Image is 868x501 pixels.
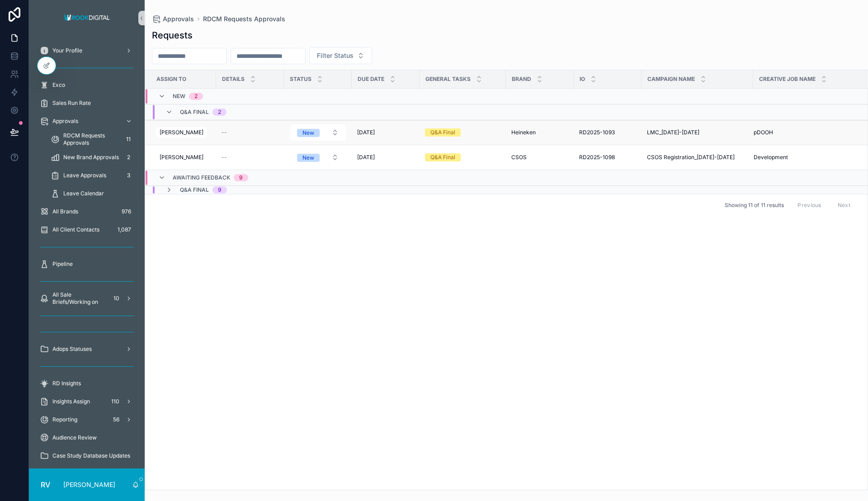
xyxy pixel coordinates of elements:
a: pDOOH [754,129,856,136]
a: Leave Calendar [45,185,139,202]
a: Approvals [34,113,139,129]
button: Select Button [290,149,346,165]
div: 110 [108,396,122,407]
span: Campaign Name [647,76,695,83]
a: Sales Run Rate [34,95,139,111]
span: CSOS [511,154,527,161]
span: pDOOH [754,129,773,136]
a: Approvals [152,14,194,24]
span: [PERSON_NAME] [160,154,203,161]
div: scrollable content [29,36,145,468]
a: CSOS Registration_[DATE]-[DATE] [647,154,748,161]
span: RD2025-1093 [579,129,615,136]
span: Showing 11 of 11 results [725,202,784,209]
span: IO [580,76,585,83]
a: Exco [34,77,139,93]
div: 56 [110,414,122,425]
a: Heineken [511,129,568,136]
div: 2 [218,109,221,116]
span: Leave Approvals [63,172,106,179]
button: Select Button [309,47,372,64]
a: New Brand Approvals2 [45,149,139,165]
span: Creative Job Name [759,76,816,83]
a: Case Study Database Updates [34,448,139,464]
span: [DATE] [357,154,375,161]
a: Insights Assign110 [34,393,139,410]
span: -- [222,129,227,136]
span: Audience Review [52,434,97,441]
span: Q&A Final [180,109,209,116]
a: LMC_[DATE]-[DATE] [647,129,748,136]
span: Filter Status [317,51,354,60]
span: Approvals [52,118,78,125]
a: RD Insights [34,375,139,392]
span: Assign To [156,76,186,83]
div: 2 [123,152,134,163]
span: Adops Statuses [52,345,92,353]
span: Awaiting Feedback [173,174,230,181]
span: RD Insights [52,380,81,387]
span: Sales Run Rate [52,99,91,107]
a: Development [754,154,856,161]
a: Your Profile [34,43,139,59]
span: General Tasks [425,76,471,83]
span: Insights Assign [52,398,90,405]
a: All Sale Briefs/Working on10 [34,290,139,307]
span: RV [41,479,50,490]
a: [PERSON_NAME] [156,150,211,165]
a: Leave Approvals3 [45,167,139,184]
a: [PERSON_NAME] [156,125,211,140]
span: Development [754,154,788,161]
span: Approvals [163,14,194,24]
span: Heineken [511,129,536,136]
a: Select Button [289,149,346,166]
a: CSOS [511,154,568,161]
a: RD2025-1093 [579,129,636,136]
span: All Sale Briefs/Working on [52,291,107,306]
a: All Client Contacts1,087 [34,222,139,238]
div: 9 [218,186,222,194]
a: Q&A Final [425,128,500,137]
div: 3 [123,170,134,181]
button: Select Button [290,124,346,141]
div: New [302,129,314,137]
span: All Client Contacts [52,226,99,233]
span: Due Date [358,76,384,83]
a: RDCM Requests Approvals [203,14,285,24]
div: 11 [123,134,134,145]
span: Q&A Final [180,186,209,194]
a: Pipeline [34,256,139,272]
span: New Brand Approvals [63,154,119,161]
span: [DATE] [357,129,375,136]
span: Details [222,76,245,83]
a: Adops Statuses [34,341,139,357]
span: Case Study Database Updates [52,452,130,459]
span: Leave Calendar [63,190,104,197]
div: 10 [111,293,122,304]
a: Reporting56 [34,411,139,428]
span: RD2025-1098 [579,154,615,161]
div: 1,087 [115,224,134,235]
a: All Brands976 [34,203,139,220]
div: Q&A Final [430,128,455,137]
a: RDCM Requests Approvals11 [45,131,139,147]
span: Pipeline [52,260,73,268]
p: [PERSON_NAME] [63,480,115,489]
span: New [173,93,185,100]
span: Your Profile [52,47,82,54]
span: Status [290,76,311,83]
a: [DATE] [357,154,414,161]
a: -- [222,129,278,136]
span: LMC_[DATE]-[DATE] [647,129,699,136]
a: [DATE] [357,129,414,136]
span: All Brands [52,208,78,215]
div: 9 [239,174,243,181]
div: 2 [194,93,198,100]
span: -- [222,154,227,161]
a: -- [222,154,278,161]
span: CSOS Registration_[DATE]-[DATE] [647,154,735,161]
a: RD2025-1098 [579,154,636,161]
img: App logo [61,11,113,25]
h1: Requests [152,29,193,42]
